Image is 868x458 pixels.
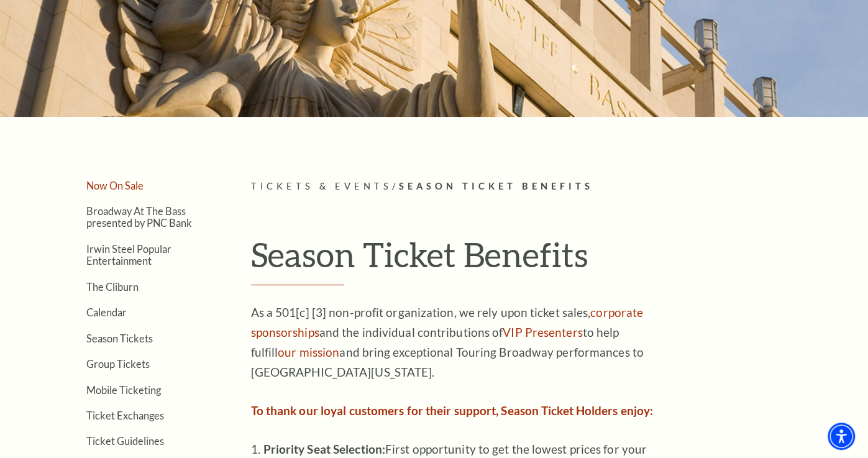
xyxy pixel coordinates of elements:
div: Accessibility Menu [828,423,855,450]
a: Mobile Ticketing [86,384,161,396]
span: Tickets & Events [251,181,392,191]
a: our mission [278,345,339,359]
a: Now On Sale [86,180,144,191]
a: VIP Presenters [503,325,582,339]
h1: Season Ticket Benefits [251,234,820,285]
strong: To thank our loyal customers for their support, Season Ticket Holders enjoy: [251,403,654,418]
a: Ticket Exchanges [86,410,164,421]
span: Season Ticket Benefits [398,181,593,191]
a: Broadway At The Bass presented by PNC Bank [86,205,192,229]
p: / [251,179,820,195]
a: Ticket Guidelines [86,435,164,447]
a: Calendar [86,306,127,318]
p: As a 501[c] [3] non-profit organization, we rely upon ticket sales, and the individual contributi... [251,303,655,382]
a: Season Tickets [86,332,153,344]
a: The Cliburn [86,281,139,293]
strong: Priority Seat Selection: [263,442,385,456]
a: Irwin Steel Popular Entertainment [86,243,171,267]
a: Group Tickets [86,358,150,370]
